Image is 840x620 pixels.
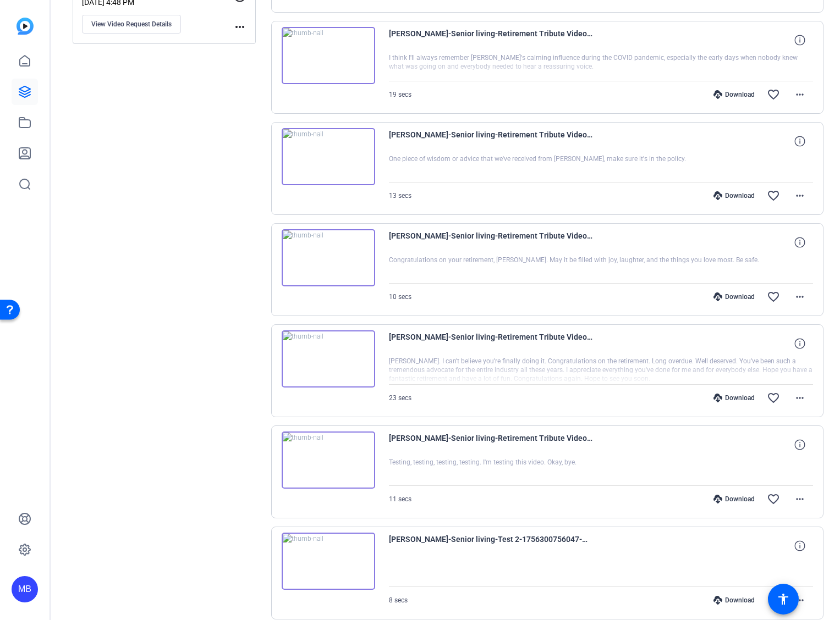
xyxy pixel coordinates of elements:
[282,431,375,489] img: thumb-nail
[389,293,411,301] span: 10 secs
[777,593,790,606] mat-icon: accessibility
[389,596,408,604] span: 8 secs
[389,27,592,53] span: [PERSON_NAME]-Senior living-Retirement Tribute Video for [PERSON_NAME]-1756318917105-webcam
[389,533,592,559] span: [PERSON_NAME]-Senior living-Test 2-1756300756047-webcam
[389,128,592,154] span: [PERSON_NAME]-Senior living-Retirement Tribute Video for [PERSON_NAME]-1756318549844-webcam
[793,88,806,101] mat-icon: more_horiz
[793,492,806,506] mat-icon: more_horiz
[91,20,172,29] span: View Video Request Details
[12,576,38,602] div: MB
[708,495,760,503] div: Download
[793,391,806,405] mat-icon: more_horiz
[767,189,780,202] mat-icon: favorite_border
[233,20,246,34] mat-icon: more_horiz
[389,229,592,256] span: [PERSON_NAME]-Senior living-Retirement Tribute Video for [PERSON_NAME]-1756318405474-webcam
[282,330,375,387] img: thumb-nail
[389,330,592,357] span: [PERSON_NAME]-Senior living-Retirement Tribute Video for [PERSON_NAME]-1756315884223-webcam
[767,594,780,607] mat-icon: favorite_border
[389,91,411,98] span: 19 secs
[282,128,375,185] img: thumb-nail
[82,15,181,34] button: View Video Request Details
[767,391,780,405] mat-icon: favorite_border
[389,431,592,458] span: [PERSON_NAME]-Senior living-Retirement Tribute Video for [PERSON_NAME]-1756313586403-webcam
[708,292,760,301] div: Download
[767,88,780,101] mat-icon: favorite_border
[389,192,411,200] span: 13 secs
[282,533,375,590] img: thumb-nail
[389,394,411,402] span: 23 secs
[793,594,806,607] mat-icon: more_horiz
[708,90,760,99] div: Download
[708,191,760,200] div: Download
[793,290,806,303] mat-icon: more_horiz
[17,18,34,35] img: blue-gradient.svg
[708,394,760,402] div: Download
[767,492,780,506] mat-icon: favorite_border
[708,596,760,605] div: Download
[793,189,806,202] mat-icon: more_horiz
[282,229,375,286] img: thumb-nail
[389,495,411,503] span: 11 secs
[282,27,375,84] img: thumb-nail
[767,290,780,303] mat-icon: favorite_border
